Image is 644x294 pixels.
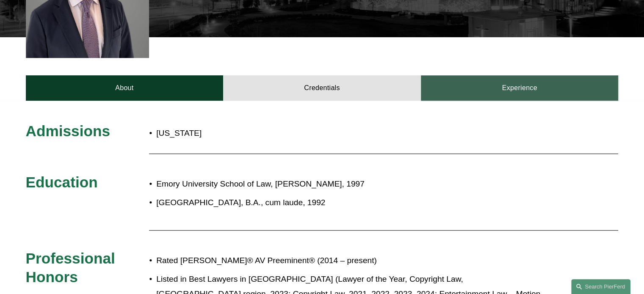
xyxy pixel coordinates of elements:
[156,126,371,141] p: [US_STATE]
[571,279,630,294] a: Search this site
[26,75,224,101] a: About
[156,253,544,268] p: Rated [PERSON_NAME]® AV Preeminent® (2014 – present)
[26,250,119,285] span: Professional Honors
[156,195,544,210] p: [GEOGRAPHIC_DATA], B.A., cum laude, 1992
[223,75,421,101] a: Credentials
[156,177,544,192] p: Emory University School of Law, [PERSON_NAME], 1997
[26,174,98,190] span: Education
[421,75,619,101] a: Experience
[26,123,110,139] span: Admissions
